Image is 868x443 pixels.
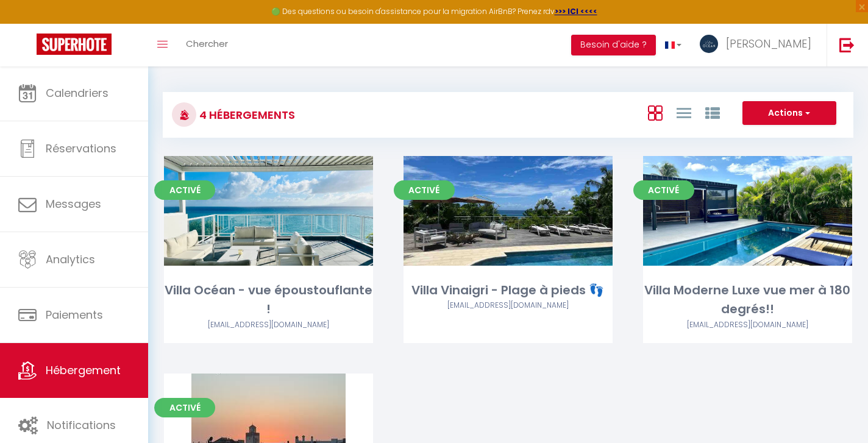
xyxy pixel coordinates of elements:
a: Vue en Box [648,102,663,122]
div: Airbnb [164,319,373,331]
span: Notifications [47,417,116,433]
a: Chercher [177,24,237,66]
span: Réservations [46,141,116,156]
span: Calendriers [46,85,108,101]
button: Besoin d'aide ? [571,35,656,55]
img: ... [700,35,718,53]
h3: 4 Hébergements [196,101,295,129]
span: Messages [46,196,101,211]
a: >>> ICI <<<< [555,6,597,16]
span: Chercher [186,37,228,50]
span: Hébergement [46,363,121,378]
div: Villa Moderne Luxe vue mer à 180 degrés!! [643,281,852,319]
span: Activé [394,180,455,200]
span: Analytics [46,252,95,267]
a: Vue en Liste [677,102,691,122]
a: Vue par Groupe [705,102,720,122]
button: Actions [742,101,836,126]
div: Airbnb [404,300,613,311]
img: logout [839,37,855,52]
span: [PERSON_NAME] [726,36,811,51]
div: Airbnb [643,319,852,331]
span: Activé [154,180,215,200]
a: ... [PERSON_NAME] [691,24,827,66]
span: Activé [154,398,215,417]
div: Villa Vinaigri - Plage à pieds 👣 [404,281,613,300]
span: Paiements [46,307,103,322]
span: Activé [633,180,694,200]
div: Villa Océan - vue époustouflante ! [164,281,373,319]
img: Super Booking [37,34,112,55]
